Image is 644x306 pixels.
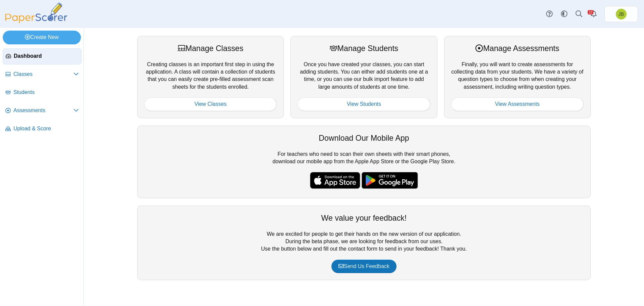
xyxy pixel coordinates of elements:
[3,103,82,119] a: Assessments
[14,52,78,60] span: Dashboard
[3,48,82,64] a: Dashboard
[310,172,360,189] img: apple-store-badge.svg
[13,107,73,114] span: Assessments
[137,206,591,280] div: We are excited for people to get their hands on the new version of our application. During the be...
[604,6,638,22] a: Joel Boyd
[144,213,584,223] div: We value your feedback!
[144,133,584,143] div: Download Our Mobile App
[3,121,82,137] a: Upload & Score
[338,263,389,269] span: Send Us Feedback
[13,89,79,96] span: Students
[444,36,591,118] div: Finally, you will want to create assessments for collecting data from your students. We have a va...
[290,36,437,118] div: Once you have created your classes, you can start adding students. You can either add students on...
[3,18,70,24] a: PaperScorer
[13,125,79,132] span: Upload & Score
[362,172,418,189] img: google-play-badge.png
[586,7,601,21] a: Alerts
[3,85,82,101] a: Students
[3,31,81,44] a: Create New
[331,260,396,273] a: Send Us Feedback
[298,43,430,54] div: Manage Students
[137,126,591,198] div: For teachers who need to scan their own sheets with their smart phones, download our mobile app f...
[298,97,430,111] a: View Students
[3,67,82,83] a: Classes
[144,43,277,54] div: Manage Classes
[451,97,584,111] a: View Assessments
[619,12,624,16] span: Joel Boyd
[451,43,584,54] div: Manage Assessments
[144,97,277,111] a: View Classes
[137,36,284,118] div: Creating classes is an important first step in using the application. A class will contain a coll...
[3,3,70,23] img: PaperScorer
[616,9,627,19] span: Joel Boyd
[13,71,73,78] span: Classes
